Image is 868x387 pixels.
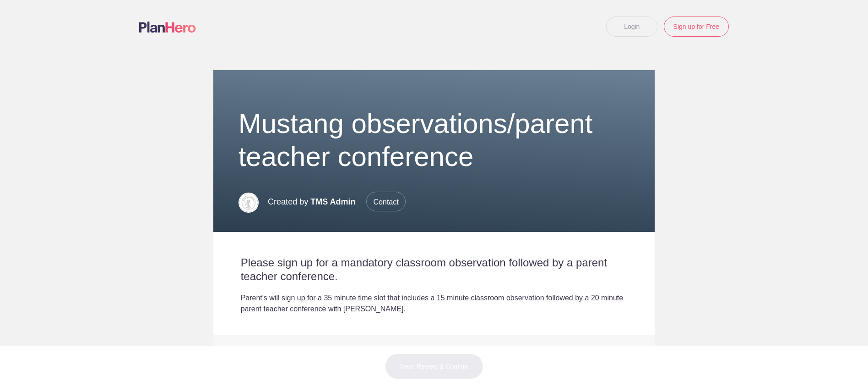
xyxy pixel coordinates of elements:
[241,256,628,283] h2: Please sign up for a mandatory classroom observation followed by a parent teacher conference.
[268,192,406,212] p: Created by
[239,107,630,173] h1: Mustang observations/parent teacher conference
[606,17,657,37] a: Login
[139,22,196,33] img: Logo main planhero
[366,192,406,211] span: Contact
[241,293,628,315] div: Parent's will sign up for a 35 minute time slot that includes a 15 minute classroom observation f...
[664,17,729,37] a: Sign up for Free
[239,193,259,213] img: Logo 14
[385,354,483,379] button: Next: Review & Confirm
[310,197,355,206] span: TMS Admin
